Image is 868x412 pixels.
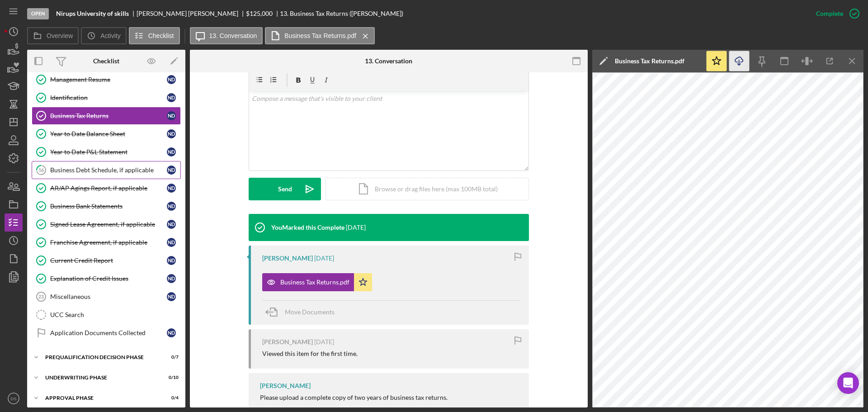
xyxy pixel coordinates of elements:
[137,10,246,17] div: [PERSON_NAME] [PERSON_NAME]
[167,147,176,156] div: N D
[32,161,181,179] a: 16Business Debt Schedule, if applicableND
[56,10,129,17] b: Nirups University of skills
[45,375,156,380] div: Underwriting Phase
[167,292,176,301] div: N D
[262,350,358,357] div: Viewed this item for the first time.
[271,224,344,231] div: You Marked this Complete
[262,338,313,346] div: [PERSON_NAME]
[50,130,167,137] div: Year to Date Balance Sheet
[190,27,263,44] button: 13. Conversation
[162,395,179,401] div: 0 / 4
[249,178,321,200] button: Send
[47,32,73,39] label: Overview
[38,294,44,299] tspan: 23
[284,32,356,39] label: Business Tax Returns.pdf
[314,338,334,346] time: 2025-07-13 16:59
[167,256,176,265] div: N D
[262,301,344,323] button: Move Documents
[278,178,292,200] div: Send
[246,9,273,17] span: $125,000
[50,239,167,246] div: Franchise Agreement, if applicable
[50,76,167,83] div: Management Resume
[167,75,176,84] div: N D
[93,57,119,65] div: Checklist
[262,255,313,262] div: [PERSON_NAME]
[262,273,372,291] button: Business Tax Returns.pdf
[32,143,181,161] a: Year to Date P&L StatementND
[32,125,181,143] a: Year to Date Balance SheetND
[5,389,23,407] button: DS
[32,288,181,306] a: 23MiscellaneousND
[167,129,176,138] div: N D
[50,221,167,228] div: Signed Lease Agreement, if applicable
[167,111,176,120] div: N D
[50,185,167,192] div: AR/AP Agings Report, if applicable
[260,394,520,408] div: Please upload a complete copy of two years of business tax returns.
[32,251,181,270] a: Current Credit ReportND
[32,215,181,233] a: Signed Lease Agreement, if applicableND
[32,324,181,342] a: Application Documents CollectedND
[129,27,180,44] button: Checklist
[81,27,126,44] button: Activity
[38,167,44,173] tspan: 16
[280,10,403,17] div: 13. Business Tax Returns ([PERSON_NAME])
[50,293,167,300] div: Miscellaneous
[167,93,176,102] div: N D
[285,308,335,316] span: Move Documents
[837,372,859,394] div: Open Intercom Messenger
[45,395,156,401] div: Approval Phase
[50,257,167,264] div: Current Credit Report
[32,179,181,197] a: AR/AP Agings Report, if applicableND
[209,32,257,39] label: 13. Conversation
[167,220,176,229] div: N D
[346,224,366,231] time: 2025-09-17 20:07
[167,184,176,193] div: N D
[162,355,179,360] div: 0 / 7
[27,27,79,44] button: Overview
[50,275,167,282] div: Explanation of Credit Issues
[32,233,181,251] a: Franchise Agreement, if applicableND
[32,197,181,215] a: Business Bank StatementsND
[314,255,334,262] time: 2025-09-12 00:03
[807,5,863,23] button: Complete
[148,32,174,39] label: Checklist
[615,57,684,65] div: Business Tax Returns.pdf
[50,329,167,336] div: Application Documents Collected
[50,166,167,174] div: Business Debt Schedule, if applicable
[167,202,176,211] div: N D
[27,8,49,19] div: Open
[265,27,375,44] button: Business Tax Returns.pdf
[32,89,181,107] a: IdentificationND
[260,382,311,389] div: [PERSON_NAME]
[32,107,181,125] a: Business Tax ReturnsND
[100,32,120,39] label: Activity
[167,238,176,247] div: N D
[167,274,176,283] div: N D
[32,270,181,288] a: Explanation of Credit IssuesND
[167,328,176,337] div: N D
[45,355,156,360] div: Prequalification Decision Phase
[280,279,349,286] div: Business Tax Returns.pdf
[365,57,412,65] div: 13. Conversation
[50,203,167,210] div: Business Bank Statements
[32,306,181,324] a: UCC Search
[50,148,167,156] div: Year to Date P&L Statement
[32,71,181,89] a: Management ResumeND
[167,166,176,175] div: N D
[50,311,180,318] div: UCC Search
[50,94,167,101] div: Identification
[50,112,167,119] div: Business Tax Returns
[10,396,16,401] text: DS
[816,5,843,23] div: Complete
[162,375,179,380] div: 0 / 10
